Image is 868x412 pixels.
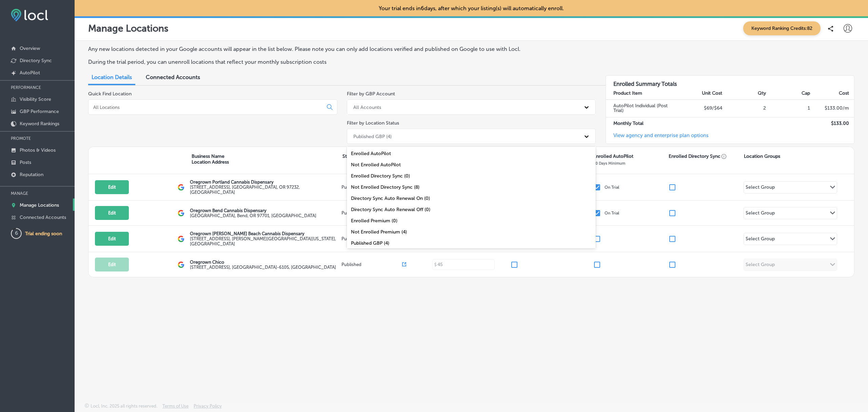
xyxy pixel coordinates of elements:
[190,185,340,195] label: [STREET_ADDRESS] , [GEOGRAPHIC_DATA], OR 97232, [GEOGRAPHIC_DATA]
[11,9,48,21] img: fda3e92497d09a02dc62c9cd864e3231.png
[347,182,596,193] div: Not Enrolled Directory Sync (8)
[20,121,59,127] p: Keyword Rankings
[95,180,129,194] button: Edit
[190,208,316,213] p: Oregrown Bend Cannabis Dispensary
[810,87,854,100] th: Cost
[347,204,596,215] div: Directory Sync Auto Renewal Off (0)
[605,211,619,216] p: On Trial
[93,104,321,110] input: All Locations
[92,74,132,80] span: Location Details
[178,261,184,268] img: logo
[606,100,679,117] td: AutoPilot Individual (Post Trial)
[347,238,596,249] div: Published GBP (4)
[194,404,222,412] a: Privacy Policy
[20,58,52,63] p: Directory Sync
[353,133,392,139] div: Published GBP (4)
[146,74,200,80] span: Connected Accounts
[190,236,340,246] label: [STREET_ADDRESS] , [PERSON_NAME][GEOGRAPHIC_DATA][US_STATE], [GEOGRAPHIC_DATA]
[606,132,709,144] a: View agency and enterprise plan options
[593,161,625,166] p: 30 Days Minimum
[613,90,642,96] strong: Product Item
[341,236,402,241] p: Published
[88,23,169,34] p: Manage Locations
[88,46,586,52] p: Any new locations detected in your Google accounts will appear in the list below. Please note you...
[743,21,821,35] span: Keyword Ranking Credits: 82
[20,160,31,165] p: Posts
[347,148,596,159] div: Enrolled AutoPilot
[347,159,596,170] div: Not Enrolled AutoPilot
[347,120,399,126] label: Filter by Location Status
[20,109,59,114] p: GBP Performance
[347,215,596,226] div: Enrolled Premium (0)
[810,100,854,117] td: $ 133.00 /m
[178,210,184,217] img: logo
[95,232,129,246] button: Edit
[192,153,229,165] p: Business Name Location Address
[25,231,62,237] p: Trial ending soon
[162,404,189,412] a: Terms of Use
[20,172,43,177] p: Reputation
[347,170,596,182] div: Enrolled Directory Sync (0)
[723,100,766,117] td: 2
[766,100,810,117] td: 1
[341,210,402,216] p: Published
[341,262,402,267] p: Published
[347,226,596,238] div: Not Enrolled Premium (4)
[20,45,40,51] p: Overview
[190,213,316,218] label: [GEOGRAPHIC_DATA] , Bend, OR 97701, [GEOGRAPHIC_DATA]
[746,236,775,244] div: Select Group
[679,87,723,100] th: Unit Cost
[744,153,780,159] p: Location Groups
[605,185,619,190] p: On Trial
[88,91,132,97] label: Quick Find Location
[178,184,184,191] img: logo
[746,210,775,218] div: Select Group
[190,180,340,185] p: Oregrown Portland Cannabis Dispensary
[95,206,129,220] button: Edit
[190,260,336,265] p: Oregrown Chico
[766,87,810,100] th: Cap
[347,193,596,204] div: Directory Sync Auto Renewal On (0)
[178,236,184,242] img: logo
[379,5,564,12] p: Your trial ends in 6 days, after which your listing(s) will automatically enroll.
[342,153,403,159] p: Status
[810,117,854,130] td: $ 133.00
[88,59,586,65] p: During the trial period, you can unenroll locations that reflect your monthly subscription costs
[190,265,336,270] label: [STREET_ADDRESS] , [GEOGRAPHIC_DATA]-6105, [GEOGRAPHIC_DATA]
[341,185,402,190] p: Published
[679,100,723,117] td: $69/$64
[669,153,727,159] p: Enrolled Directory Sync
[20,70,40,76] p: AutoPilot
[91,404,157,409] p: Locl, Inc. 2025 all rights reserved.
[723,87,766,100] th: Qty
[190,231,340,236] p: Oregrown [PERSON_NAME] Beach Cannabis Dispensary
[20,147,56,153] p: Photos & Videos
[593,153,633,159] p: Enrolled AutoPilot
[20,202,59,208] p: Manage Locations
[353,104,381,110] div: All Accounts
[15,230,18,236] text: 6
[95,258,129,271] button: Edit
[746,184,775,192] div: Select Group
[347,91,395,97] label: Filter by GBP Account
[606,76,854,87] h3: Enrolled Summary Totals
[20,96,51,102] p: Visibility Score
[20,214,66,220] p: Connected Accounts
[606,117,679,130] td: Monthly Total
